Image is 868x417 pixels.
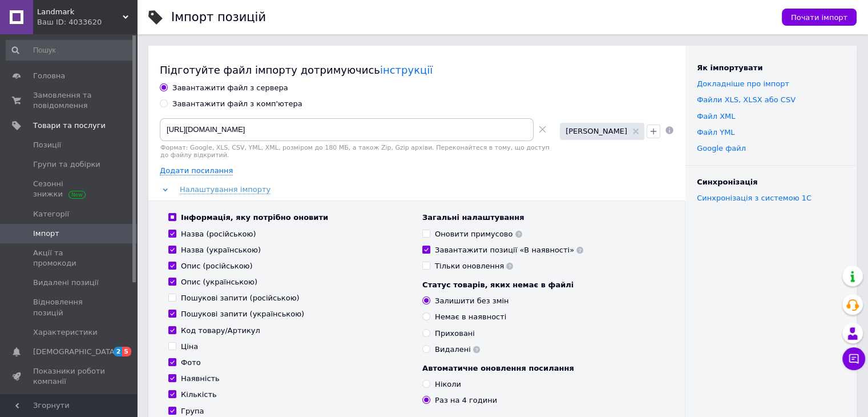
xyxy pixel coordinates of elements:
[122,347,131,356] span: 5
[33,159,100,170] span: Групи та добірки
[172,99,302,109] div: Завантажити файл з комп'ютера
[181,245,261,255] div: Назва (українською)
[33,71,65,81] span: Головна
[697,194,812,202] a: Синхронізація з системою 1С
[33,228,59,239] span: Імпорт
[380,64,433,76] a: інструкції
[114,347,123,356] span: 2
[435,344,480,355] div: Видалені
[160,63,674,77] div: Підготуйте файл імпорту дотримуючись
[172,83,288,93] div: Завантажити файл з сервера
[33,327,98,338] span: Характеристики
[160,166,233,175] span: Додати посилання
[181,406,204,416] div: Група
[697,128,734,137] a: Файл YML
[181,277,257,287] div: Опис (українською)
[697,144,746,153] a: Google файл
[37,17,137,27] div: Ваш ID: 4033620
[435,312,506,322] div: Немає в наявності
[422,280,665,290] div: Статус товарів, яких немає в файлі
[422,212,665,223] div: Загальні налаштування
[842,347,865,370] button: Чат з покупцем
[181,212,328,223] div: Інформація, яку потрібно оновити
[697,112,735,121] a: Файл XML
[435,395,497,406] div: Раз на 4 години
[435,379,461,390] div: Ніколи
[33,90,106,111] span: Замовлення та повідомлення
[181,390,217,400] div: Кількість
[181,261,253,271] div: Опис (російською)
[171,10,266,24] h1: Імпорт позицій
[697,63,845,73] div: Як імпортувати
[181,342,198,352] div: Ціна
[435,245,583,255] div: Завантажити позиції «В наявності»
[181,326,260,336] div: Код товару/Артикул
[33,278,99,288] span: Видалені позиції
[33,140,61,150] span: Позиції
[33,209,69,219] span: Категорії
[435,296,508,306] div: Залишити без змін
[181,358,201,368] div: Фото
[160,118,534,141] input: Вкажіть посилання
[435,261,513,271] div: Тільки оновлення
[782,9,857,26] button: Почати імпорт
[181,374,220,384] div: Наявність
[33,366,106,387] span: Показники роботи компанії
[435,229,522,239] div: Оновити примусово
[435,328,475,339] div: Приховані
[33,179,106,199] span: Сезонні знижки
[6,40,135,61] input: Пошук
[181,229,256,239] div: Назва (російською)
[181,293,300,303] div: Пошукові запити (російською)
[791,13,847,22] span: Почати імпорт
[33,248,106,268] span: Акції та промокоди
[697,177,845,187] div: Синхронізація
[422,363,665,374] div: Автоматичне оновлення посилання
[33,347,118,357] span: [DEMOGRAPHIC_DATA]
[181,309,304,319] div: Пошукові запити (українською)
[697,79,789,88] a: Докладніше про імпорт
[33,297,106,318] span: Відновлення позицій
[566,126,627,137] span: [PERSON_NAME]
[160,144,551,159] div: Формат: Google, XLS, CSV, YML, XML, розміром до 180 МБ, а також Zip, Gzip архіви. Переконайтеся в...
[37,7,123,17] span: Landmark
[180,185,271,194] span: Налаштування імпорту
[33,121,106,131] span: Товари та послуги
[697,95,796,104] a: Файли ХLS, XLSX або CSV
